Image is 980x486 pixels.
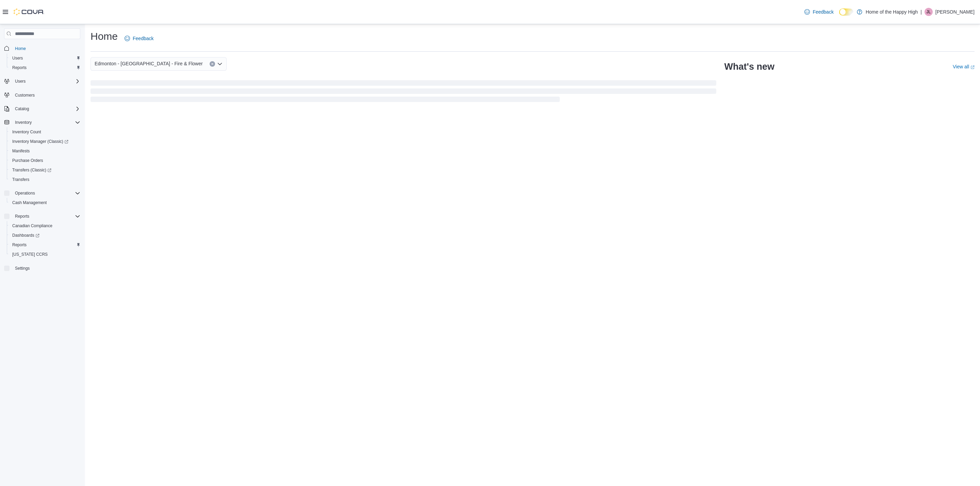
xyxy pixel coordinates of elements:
span: Dashboards [10,231,80,239]
span: Purchase Orders [12,158,43,163]
span: Dark Mode [839,16,839,16]
span: Inventory Count [12,129,41,135]
button: Open list of options [217,61,223,67]
a: Transfers [10,175,32,184]
span: Users [12,77,80,85]
a: Feedback [122,32,156,45]
button: Purchase Orders [7,156,83,165]
span: Users [15,79,26,84]
span: Loading [91,82,716,103]
button: Inventory Count [7,127,83,137]
span: Catalog [12,105,80,113]
button: Reports [1,212,83,221]
a: Inventory Count [10,128,44,136]
a: Purchase Orders [10,156,46,165]
div: Joseph Loutitt [925,8,933,16]
input: Dark Mode [839,9,853,16]
button: Settings [1,263,83,273]
button: Reports [7,63,83,72]
button: Operations [12,189,38,197]
button: Operations [1,188,83,198]
span: Customers [12,91,80,99]
span: Reports [12,242,27,248]
a: Manifests [10,147,32,155]
span: Users [10,54,80,62]
a: Settings [12,264,32,272]
a: Reports [10,64,29,72]
button: Catalog [12,105,32,113]
span: Home [15,46,26,51]
button: Catalog [1,104,83,114]
button: Users [12,77,28,85]
span: Transfers [12,177,29,182]
span: Canadian Compliance [12,223,52,229]
p: [PERSON_NAME] [935,8,975,16]
nav: Complex example [4,40,80,291]
a: Feedback [802,5,836,19]
span: Cash Management [10,199,80,207]
button: Users [1,77,83,86]
a: Reports [10,241,29,249]
span: Inventory Manager (Classic) [12,139,68,144]
span: Inventory Manager (Classic) [10,137,80,146]
a: Inventory Manager (Classic) [7,137,83,146]
img: Cova [14,9,44,15]
button: Clear input [210,61,215,67]
span: Reports [10,64,80,72]
button: [US_STATE] CCRS [7,250,83,259]
span: Operations [15,190,35,196]
span: Manifests [12,148,30,154]
a: Dashboards [7,231,83,240]
button: Reports [12,212,32,220]
span: Inventory Count [10,128,80,136]
span: Dashboards [12,233,39,238]
span: Users [12,55,23,61]
button: Transfers [7,175,83,184]
a: Transfers (Classic) [7,165,83,175]
span: Customers [15,93,35,98]
span: Manifests [10,147,80,155]
a: Home [12,45,29,53]
button: Manifests [7,146,83,156]
span: Canadian Compliance [10,222,80,230]
span: Inventory [15,120,32,125]
span: Washington CCRS [10,250,80,258]
a: Transfers (Classic) [10,166,54,174]
span: Settings [12,264,80,272]
span: Reports [10,241,80,249]
a: [US_STATE] CCRS [10,250,50,258]
svg: External link [970,65,975,69]
button: Inventory [12,118,34,127]
a: Cash Management [10,199,49,207]
h2: What's new [724,61,774,72]
a: Users [10,54,26,62]
span: Operations [12,189,80,197]
a: Dashboards [10,231,42,239]
span: Transfers (Classic) [10,166,80,174]
button: Home [1,43,83,53]
a: View allExternal link [953,64,975,69]
span: Reports [15,214,29,219]
button: Customers [1,90,83,100]
button: Inventory [1,118,83,127]
span: [US_STATE] CCRS [12,252,48,257]
span: Catalog [15,106,29,112]
p: Home of the Happy High [866,8,918,16]
h1: Home [91,30,118,43]
button: Users [7,53,83,63]
span: Cash Management [12,200,47,205]
button: Cash Management [7,198,83,207]
a: Canadian Compliance [10,222,55,230]
span: Edmonton - [GEOGRAPHIC_DATA] - Fire & Flower [95,60,203,68]
span: Transfers [10,175,80,184]
span: Feedback [813,9,833,15]
span: JL [927,8,931,16]
button: Reports [7,240,83,250]
a: Inventory Manager (Classic) [10,137,71,146]
span: Inventory [12,118,80,127]
button: Canadian Compliance [7,221,83,231]
span: Feedback [133,35,153,42]
a: Customers [12,91,37,99]
span: Home [12,44,80,52]
span: Transfers (Classic) [12,167,51,173]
